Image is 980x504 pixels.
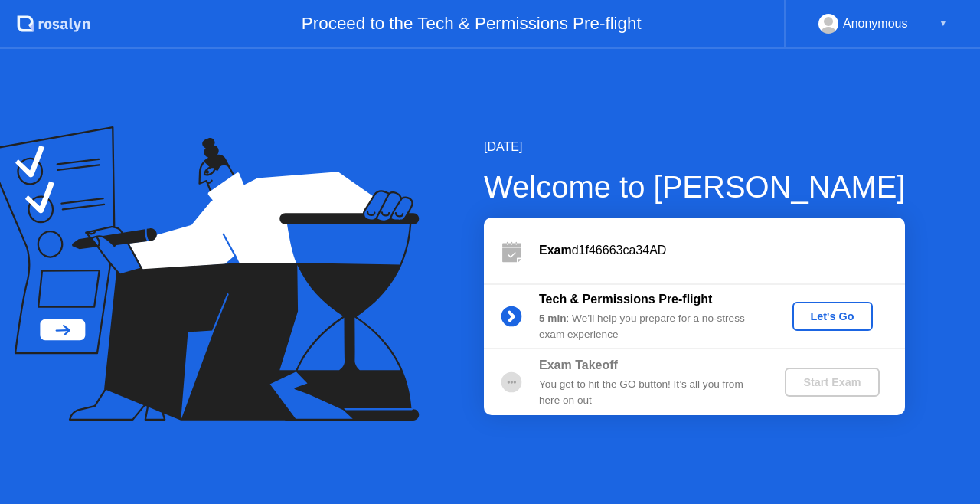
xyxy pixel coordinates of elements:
div: Let's Go [799,310,867,322]
div: ▼ [939,14,947,34]
div: Anonymous [843,14,908,34]
b: Exam [539,244,572,257]
div: You get to hit the GO button! It’s all you from here on out [539,377,759,408]
div: Start Exam [791,376,873,388]
div: d1f46663ca34AD [539,241,905,260]
div: [DATE] [484,138,906,156]
button: Let's Go [792,302,873,331]
b: Exam Takeoff [539,358,618,371]
b: 5 min [539,313,567,324]
div: Welcome to [PERSON_NAME] [484,164,906,210]
b: Tech & Permissions Pre-flight [539,293,712,306]
button: Start Exam [785,368,879,397]
div: : We’ll help you prepare for a no-stress exam experience [539,311,759,342]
